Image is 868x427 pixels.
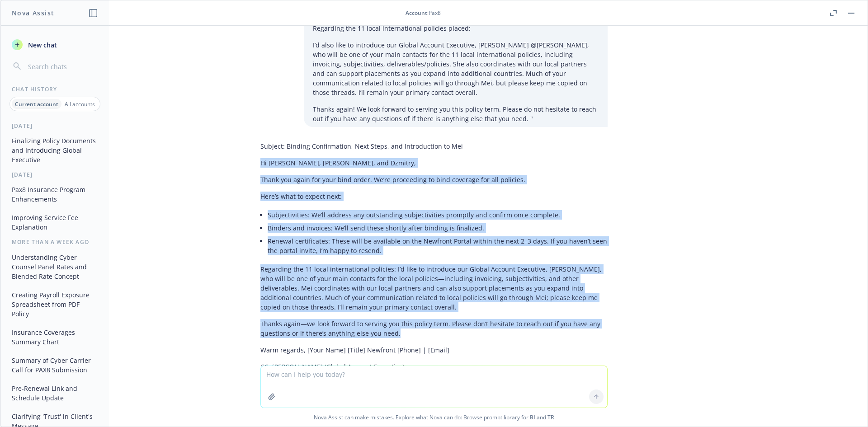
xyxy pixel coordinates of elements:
[268,221,608,235] li: Binders and invoices: We’ll send these shortly after binding is finalized.
[268,235,608,257] li: Renewal certificates: These will be available on the Newfront Portal within the next 2–3 days. If...
[8,325,102,349] button: Insurance Coverages Summary Chart
[313,40,599,97] p: I’d also like to introduce our Global Account Executive, [PERSON_NAME] @[PERSON_NAME], who will b...
[260,362,608,371] p: CC: [PERSON_NAME] (Global Account Executive)
[260,175,608,184] p: Thank you again for your bind order. We’re proceeding to bind coverage for all policies.
[1,85,109,93] div: Chat History
[1,122,109,130] div: [DATE]
[260,192,608,201] p: Here’s what to expect next:
[313,23,599,33] p: Regarding the 11 local international policies placed:
[26,40,57,50] span: New chat
[65,100,95,108] p: All accounts
[12,8,54,18] h1: Nova Assist
[1,238,109,246] div: More than a week ago
[260,319,608,338] p: Thanks again—we look forward to serving you this policy term. Please don’t hesitate to reach out ...
[8,250,102,284] button: Understanding Cyber Counsel Panel Rates and Blended Rate Concept
[406,9,441,17] div: : Pax8
[406,9,427,17] span: Account
[260,141,608,151] p: Subject: Binding Confirmation, Next Steps, and Introduction to Mei
[8,37,102,53] button: New chat
[8,381,102,405] button: Pre-Renewal Link and Schedule Update
[8,353,102,377] button: Summary of Cyber Carrier Call for PAX8 Submission
[260,158,608,168] p: Hi [PERSON_NAME], [PERSON_NAME], and Dzmitry,
[547,413,554,421] a: TR
[8,210,102,235] button: Improving Service Fee Explanation
[260,264,608,312] p: Regarding the 11 local international policies: I’d like to introduce our Global Account Executive...
[268,208,608,221] li: Subjectivities: We’ll address any outstanding subjectivities promptly and confirm once complete.
[8,287,102,321] button: Creating Payroll Exposure Spreadsheet from PDF Policy
[530,413,535,421] a: BI
[26,60,98,73] input: Search chats
[313,104,599,123] p: Thanks again! We look forward to serving you this policy term. Please do not hesitate to reach ou...
[8,182,102,206] button: Pax8 Insurance Program Enhancements
[260,345,608,355] p: Warm regards, [Your Name] [Title] Newfront [Phone] | [Email]
[1,171,109,178] div: [DATE]
[15,100,58,108] p: Current account
[4,408,864,427] span: Nova Assist can make mistakes. Explore what Nova can do: Browse prompt library for and
[8,133,102,167] button: Finalizing Policy Documents and Introducing Global Executive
